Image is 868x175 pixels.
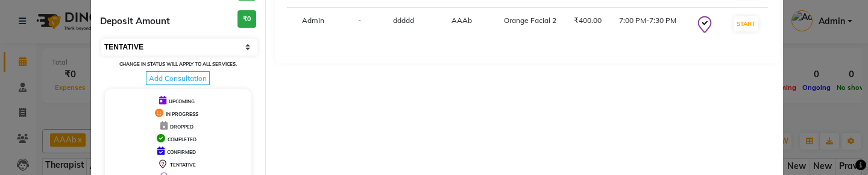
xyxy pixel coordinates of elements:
[146,71,210,85] span: Add Consultation
[119,61,237,67] small: Change in status will apply to all services.
[287,8,340,42] td: Admin
[393,16,414,25] span: ddddd
[167,149,196,155] span: CONFIRMED
[451,16,472,25] span: AAAb
[610,8,685,42] td: 7:00 PM-7:30 PM
[573,15,602,26] div: ₹400.00
[166,111,198,117] span: IN PROGRESS
[169,98,195,104] span: UPCOMING
[237,10,256,28] h3: ₹0
[100,14,170,28] span: Deposit Amount
[170,124,193,130] span: DROPPED
[503,15,558,26] div: Orange Facial 2
[170,162,196,168] span: TENTATIVE
[734,16,758,31] button: START
[340,8,379,42] td: -
[168,136,197,142] span: COMPLETED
